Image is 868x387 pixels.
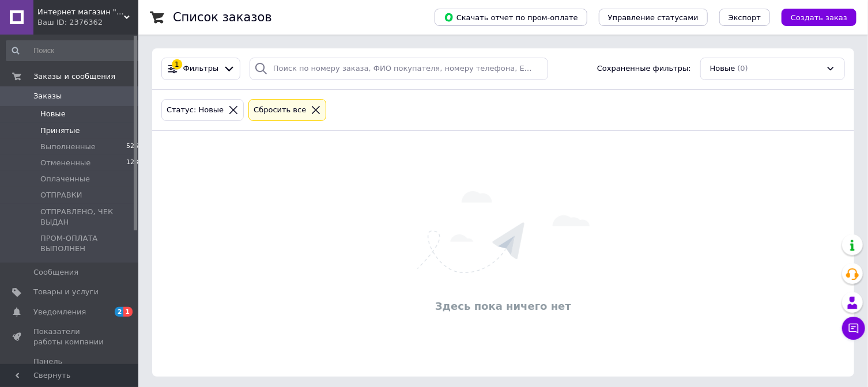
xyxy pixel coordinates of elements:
[251,104,308,116] div: Сбросить все
[435,9,587,26] button: Скачать отчет по пром-оплате
[729,13,761,22] span: Экспорт
[608,13,699,22] span: Управление статусами
[173,10,272,24] h1: Список заказов
[40,190,82,200] span: ОТПРАВКИ
[123,307,133,317] span: 1
[40,207,138,227] span: ОТПРАВЛЕНО, ЧЕК ВЫДАН
[444,12,578,22] span: Скачать отчет по пром-оплате
[126,142,142,152] span: 5268
[183,63,219,74] span: Фильтры
[710,63,735,74] span: Новые
[40,174,90,184] span: Оплаченные
[40,109,66,119] span: Новые
[719,9,770,26] button: Экспорт
[37,7,124,17] span: Интернет магазин "Zabawki"
[599,9,708,26] button: Управление статусами
[33,91,62,101] span: Заказы
[33,307,86,317] span: Уведомления
[770,13,856,21] a: Создать заказ
[172,59,182,70] div: 1
[738,64,748,73] span: (0)
[33,356,107,377] span: Панель управления
[33,71,115,82] span: Заказы и сообщения
[37,17,138,28] div: Ваш ID: 2376362
[782,9,856,26] button: Создать заказ
[40,158,90,168] span: Отмененные
[33,267,78,278] span: Сообщения
[250,58,548,80] input: Поиск по номеру заказа, ФИО покупателя, номеру телефона, Email, номеру накладной
[6,40,144,61] input: Поиск
[40,126,80,136] span: Принятые
[597,63,691,74] span: Сохраненные фильтры:
[33,287,99,297] span: Товары и услуги
[842,317,865,340] button: Чат с покупателем
[40,233,138,254] span: ПРОМ-ОПЛАТА ВЫПОЛНЕН
[40,142,96,152] span: Выполненные
[115,307,124,317] span: 2
[164,104,226,116] div: Статус: Новые
[791,13,847,22] span: Создать заказ
[158,299,848,313] div: Здесь пока ничего нет
[126,158,142,168] span: 1238
[33,327,107,347] span: Показатели работы компании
